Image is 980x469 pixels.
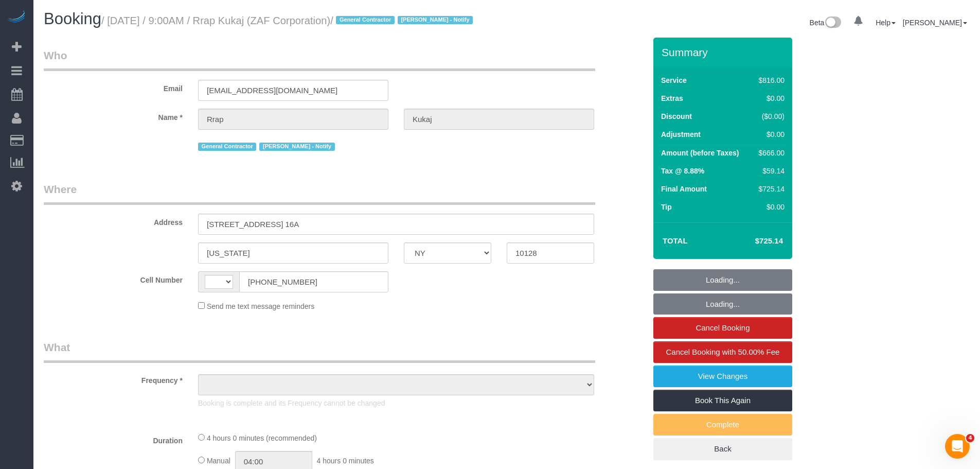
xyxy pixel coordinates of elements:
div: $725.14 [755,184,785,194]
div: ($0.00) [755,111,785,121]
label: Service [661,75,687,85]
input: Last Name [404,109,594,130]
input: Email [198,80,388,101]
span: Cancel Booking with 50.00% Fee [666,348,780,356]
a: Cancel Booking [653,317,792,339]
strong: Total [663,236,688,245]
img: Automaid Logo [6,10,27,25]
span: General Contractor [336,16,394,24]
span: / [330,15,476,26]
p: Booking is complete and its Frequency cannot be changed [198,398,594,408]
div: $666.00 [755,148,785,158]
a: Beta [810,19,842,27]
label: Extras [661,93,683,103]
label: Frequency * [36,372,190,386]
a: Book This Again [653,390,792,411]
span: Manual [207,457,230,465]
a: Help [876,19,896,27]
legend: What [44,340,595,363]
div: $59.14 [755,166,785,176]
label: Address [36,214,190,228]
span: [PERSON_NAME] - Notify [398,16,473,24]
legend: Who [44,48,595,71]
a: View Changes [653,366,792,387]
label: Cell Number [36,271,190,285]
h3: Summary [662,46,787,58]
a: [PERSON_NAME] [903,19,967,27]
span: Booking [44,10,101,28]
input: City [198,242,388,264]
span: 4 hours 0 minutes [317,457,374,465]
label: Email [36,80,190,94]
label: Adjustment [661,129,701,140]
div: $816.00 [755,75,785,85]
span: 4 [966,434,974,442]
label: Discount [661,111,692,121]
input: First Name [198,109,388,130]
h4: $725.14 [724,237,783,246]
label: Name * [36,109,190,123]
div: $0.00 [755,93,785,103]
span: 4 hours 0 minutes (recommended) [207,434,317,442]
label: Duration [36,432,190,446]
a: Back [653,438,792,460]
small: / [DATE] / 9:00AM / Rrap Kukaj (ZAF Corporation) [101,15,476,26]
label: Tip [661,202,672,212]
a: Cancel Booking with 50.00% Fee [653,341,792,363]
div: $0.00 [755,202,785,212]
span: Send me text message reminders [207,302,314,310]
label: Amount (before Taxes) [661,148,739,158]
label: Final Amount [661,184,707,194]
span: General Contractor [198,143,256,151]
img: New interface [824,16,841,30]
legend: Where [44,182,595,205]
label: Tax @ 8.88% [661,166,704,176]
input: Cell Number [239,271,388,292]
div: $0.00 [755,129,785,140]
input: Zip Code [507,242,594,264]
iframe: Intercom live chat [945,434,970,459]
span: [PERSON_NAME] - Notify [259,143,334,151]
